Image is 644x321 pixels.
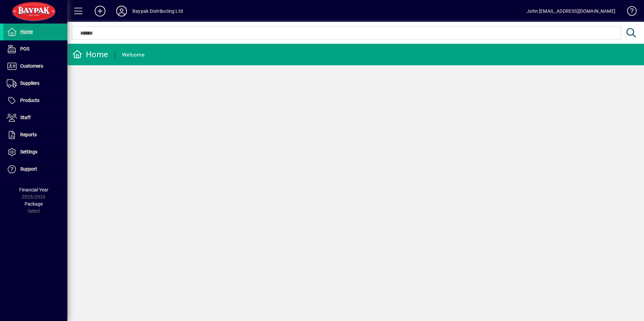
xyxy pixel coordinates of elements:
[19,187,49,192] span: Financial Year
[72,49,108,60] div: Home
[527,6,615,16] div: John [EMAIL_ADDRESS][DOMAIN_NAME]
[89,5,111,17] button: Add
[3,127,67,143] a: Reports
[20,29,33,34] span: Home
[122,49,144,60] div: Welcome
[20,46,29,51] span: POS
[3,161,67,178] a: Support
[111,5,132,17] button: Profile
[3,75,67,92] a: Suppliers
[20,98,39,103] span: Products
[3,92,67,109] a: Products
[3,41,67,58] a: POS
[3,109,67,126] a: Staff
[20,132,37,137] span: Reports
[3,144,67,160] a: Settings
[20,63,43,69] span: Customers
[25,201,43,207] span: Package
[132,6,183,16] div: Baypak Distributing Ltd
[3,58,67,75] a: Customers
[20,115,31,120] span: Staff
[622,1,636,23] a: Knowledge Base
[20,149,37,154] span: Settings
[20,80,39,86] span: Suppliers
[20,166,37,172] span: Support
